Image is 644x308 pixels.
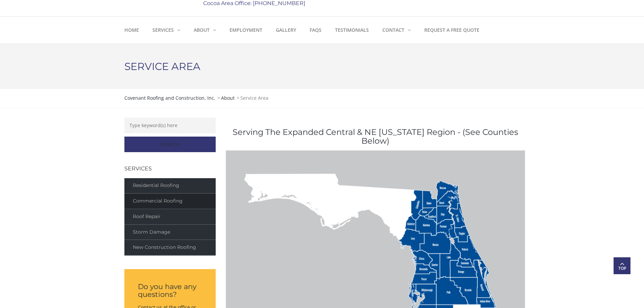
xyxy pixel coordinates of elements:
h1: Service Area [124,54,520,79]
strong: Employment [230,27,262,33]
a: About [221,95,236,101]
strong: Request a Free Quote [424,27,479,33]
strong: Services [152,27,174,33]
a: Testimonials [328,17,376,44]
strong: Testimonials [335,27,369,33]
a: Contact [376,17,418,44]
strong: Home [124,27,139,33]
input: Type keyword(s) here [124,118,216,133]
strong: Contact [382,27,404,33]
a: Top [614,257,630,274]
span: Top [614,265,630,272]
strong: Gallery [276,27,296,33]
h2: SERVICES [124,166,216,172]
a: Home [124,17,146,44]
a: New Construction Roofing [124,240,216,256]
a: Commercial Roofing [124,194,216,209]
a: Covenant Roofing and Construction, Inc. [124,95,216,101]
a: Storm Damage [124,225,216,240]
a: Services [146,17,187,44]
a: FAQs [303,17,328,44]
a: Employment [223,17,269,44]
input: Search [124,137,216,152]
h2: Serving The Expanded Central & NE [US_STATE] Region - (See Counties Below) [226,128,525,146]
span: Service Area [240,95,268,101]
a: About [187,17,223,44]
a: Roof Repair [124,209,216,225]
strong: About [194,27,210,33]
h3: Do you have any questions? [138,283,202,298]
strong: FAQs [310,27,321,33]
span: About [221,95,235,101]
span: Covenant Roofing and Construction, Inc. [124,95,215,101]
div: > > [124,94,520,102]
a: Request a Free Quote [418,17,486,44]
a: Gallery [269,17,303,44]
a: Residential Roofing [124,178,216,194]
